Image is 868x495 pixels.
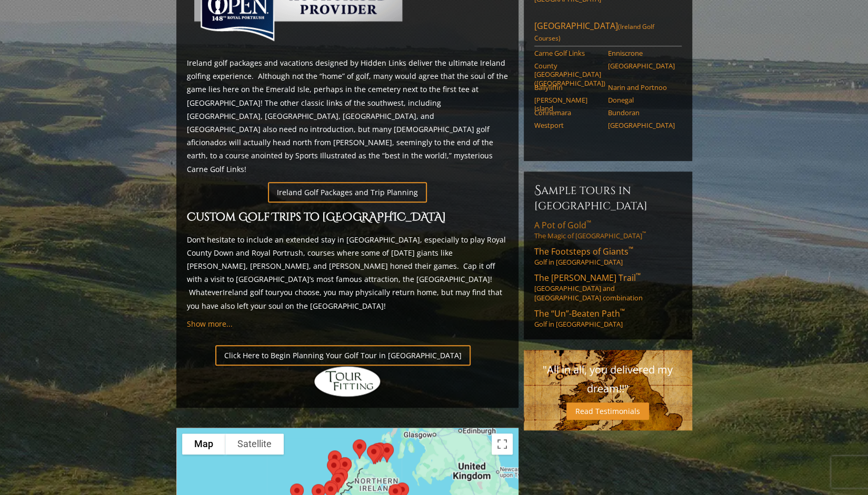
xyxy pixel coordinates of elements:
[534,62,601,87] a: County [GEOGRAPHIC_DATA] ([GEOGRAPHIC_DATA])
[534,360,682,398] p: "All in all, you delivered my dream!!"
[608,62,675,70] a: [GEOGRAPHIC_DATA]
[187,319,233,329] a: Show more...
[313,366,382,397] img: Hidden Links
[628,245,633,254] sup: ™
[534,246,682,267] a: The Footsteps of Giants™Golf in [GEOGRAPHIC_DATA]
[586,218,591,227] sup: ™
[534,49,601,57] a: Carne Golf Links
[608,96,675,104] a: Donegal
[608,108,675,117] a: Bundoran
[534,96,601,113] a: [PERSON_NAME] Island
[566,402,649,420] a: Read Testimonials
[268,182,427,203] a: Ireland Golf Packages and Trip Planning
[642,230,646,237] sup: ™
[187,56,508,176] p: Ireland golf packages and vacations designed by Hidden Links deliver the ultimate Ireland golfing...
[608,83,675,92] a: Narin and Portnoo
[534,272,641,284] span: The [PERSON_NAME] Trail
[534,219,682,240] a: A Pot of Gold™The Magic of [GEOGRAPHIC_DATA]™
[534,83,601,92] a: Ballyliffin
[215,345,471,366] a: Click Here to Begin Planning Your Golf Tour in [GEOGRAPHIC_DATA]
[187,233,508,312] p: Don’t hesitate to include an extended stay in [GEOGRAPHIC_DATA], especially to play Royal County ...
[534,20,682,46] a: [GEOGRAPHIC_DATA](Ireland Golf Courses)
[608,121,675,129] a: [GEOGRAPHIC_DATA]
[534,272,682,302] a: The [PERSON_NAME] Trail™[GEOGRAPHIC_DATA] and [GEOGRAPHIC_DATA] combination
[534,108,601,117] a: Connemara
[636,271,641,280] sup: ™
[534,308,625,319] span: The “Un”-Beaten Path
[187,209,508,227] h2: Custom Golf Trips to [GEOGRAPHIC_DATA]
[534,182,682,213] h6: Sample Tours in [GEOGRAPHIC_DATA]
[534,308,682,329] a: The “Un”-Beaten Path™Golf in [GEOGRAPHIC_DATA]
[534,219,591,231] span: A Pot of Gold
[223,287,280,297] a: Ireland golf tour
[534,246,633,257] span: The Footsteps of Giants
[620,307,625,316] sup: ™
[608,49,675,57] a: Enniscrone
[534,22,654,43] span: (Ireland Golf Courses)
[534,121,601,129] a: Westport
